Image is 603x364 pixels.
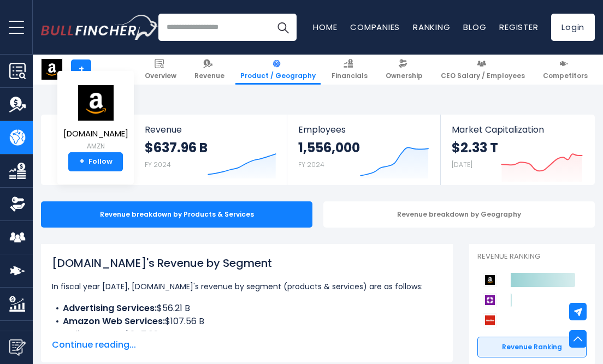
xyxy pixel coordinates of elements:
[140,55,181,85] a: Overview
[313,21,337,33] a: Home
[194,71,224,80] span: Revenue
[41,15,158,40] a: Go to homepage
[63,84,129,152] a: [DOMAIN_NAME] AMZN
[298,139,360,156] strong: 1,556,000
[269,14,297,41] button: Search
[323,201,595,228] div: Revenue breakdown by Geography
[63,302,157,314] b: Advertising Services:
[381,55,428,85] a: Ownership
[79,157,85,166] strong: +
[145,160,171,169] small: FY 2024
[551,14,595,41] a: Login
[145,139,208,156] strong: $637.96 B
[452,160,472,169] small: [DATE]
[190,55,229,85] a: Revenue
[52,328,442,341] li: $247.03 B
[41,201,312,228] div: Revenue breakdown by Products & Services
[477,252,587,261] p: Revenue Ranking
[145,124,276,135] span: Revenue
[52,280,442,293] p: In fiscal year [DATE], [DOMAIN_NAME]'s revenue by segment (products & services) are as follows:
[327,55,373,85] a: Financials
[235,55,321,85] a: Product / Geography
[145,71,176,80] span: Overview
[134,115,287,185] a: Revenue $637.96 B FY 2024
[350,21,400,33] a: Companies
[68,152,123,172] a: +Follow
[483,293,497,307] img: Wayfair competitors logo
[63,328,125,341] b: Online Stores:
[436,55,530,85] a: CEO Salary / Employees
[441,71,525,80] span: CEO Salary / Employees
[52,302,442,315] li: $56.21 B
[386,71,423,80] span: Ownership
[71,59,91,80] a: +
[42,59,62,80] img: AMZN logo
[240,71,316,80] span: Product / Geography
[463,21,486,33] a: Blog
[63,129,128,139] span: [DOMAIN_NAME]
[452,139,498,156] strong: $2.33 T
[77,85,115,121] img: AMZN logo
[538,55,593,85] a: Competitors
[9,196,26,212] img: Ownership
[298,124,429,135] span: Employees
[452,124,583,135] span: Market Capitalization
[477,337,587,357] a: Revenue Ranking
[63,315,165,327] b: Amazon Web Services:
[287,115,440,185] a: Employees 1,556,000 FY 2024
[332,71,368,80] span: Financials
[499,21,538,33] a: Register
[441,115,594,185] a: Market Capitalization $2.33 T [DATE]
[413,21,450,33] a: Ranking
[52,338,442,351] span: Continue reading...
[483,313,497,327] img: AutoZone competitors logo
[52,315,442,328] li: $107.56 B
[52,255,442,271] h1: [DOMAIN_NAME]'s Revenue by Segment
[543,71,588,80] span: Competitors
[483,273,497,287] img: Amazon.com competitors logo
[63,141,128,151] small: AMZN
[41,15,159,40] img: Bullfincher logo
[298,160,324,169] small: FY 2024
